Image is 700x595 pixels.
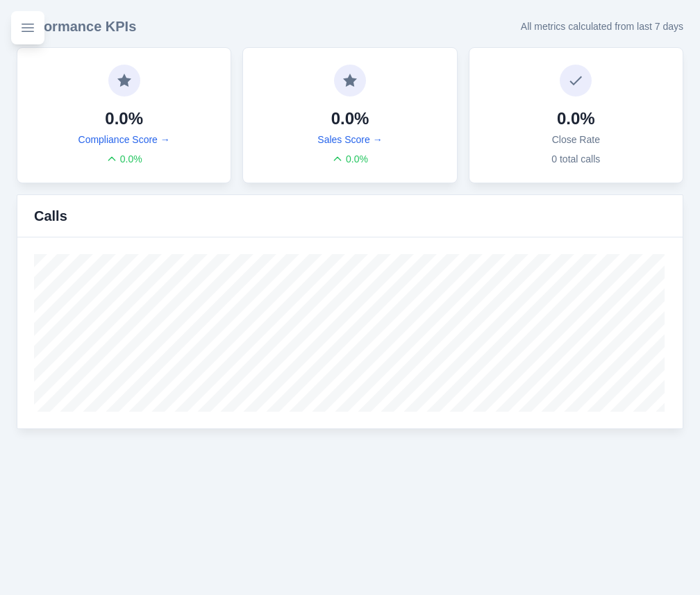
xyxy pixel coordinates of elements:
p: Close Rate [552,133,600,146]
button: Toggle sidebar [11,11,44,44]
h4: 0.0% [105,108,143,130]
h3: Calls [34,206,67,226]
h3: Performance KPIs [17,17,136,36]
p: All metrics calculated from last 7 days [521,19,683,33]
h4: 0.0% [331,108,369,130]
h4: 0.0% [557,108,595,130]
a: Compliance Score → [78,133,170,146]
a: Sales Score → [317,133,382,146]
p: 0 total calls [551,152,600,166]
div: 0.0 % [332,152,368,166]
div: 0.0 % [106,152,142,166]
